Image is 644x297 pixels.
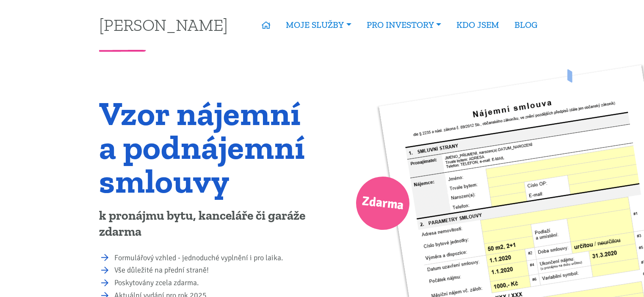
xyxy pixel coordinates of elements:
a: BLOG [507,15,545,35]
li: Formulářový vzhled - jednoduché vyplnění i pro laika. [114,252,316,264]
p: k pronájmu bytu, kanceláře či garáže zdarma [99,208,316,240]
a: [PERSON_NAME] [99,16,228,33]
h1: Vzor nájemní a podnájemní smlouvy [99,96,316,198]
li: Vše důležité na přední straně! [114,264,316,276]
a: PRO INVESTORY [359,15,449,35]
a: KDO JSEM [449,15,507,35]
span: Zdarma [361,190,405,217]
li: Poskytovány zcela zdarma. [114,277,316,289]
a: MOJE SLUŽBY [278,15,359,35]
